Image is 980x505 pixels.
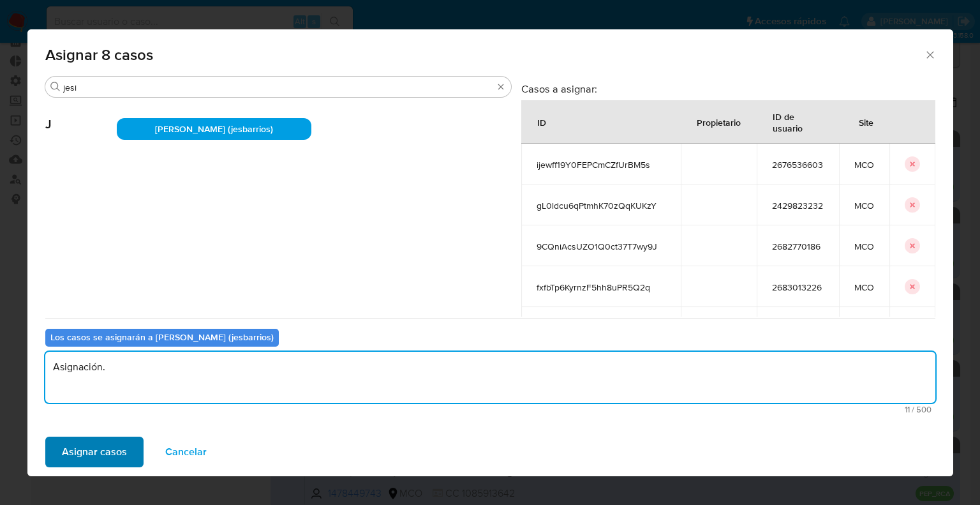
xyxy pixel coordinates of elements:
span: Máximo 500 caracteres [49,405,932,414]
span: 2429823232 [772,200,824,211]
span: fxfbTp6KyrnzF5hh8uPR5Q2q [537,282,665,293]
span: J [45,98,117,132]
div: ID [522,107,561,137]
span: MCO [854,241,874,252]
button: Cancelar [149,437,223,467]
button: icon-button [905,197,920,213]
span: MCO [854,282,874,293]
span: Asignar 8 casos [45,47,924,63]
span: 9CQniAcsUZO1Q0ct37T7wy9J [537,241,665,252]
input: Buscar analista [63,82,493,93]
div: ID de usuario [757,101,838,143]
span: Cancelar [165,438,207,466]
span: gL0ldcu6qPtmhK70zQqKUKzY [537,200,665,211]
span: 2683013226 [772,282,824,293]
button: Cerrar ventana [924,49,935,60]
span: Asignar casos [62,438,127,466]
span: MCO [854,200,874,211]
div: Propietario [681,107,756,137]
b: Los casos se asignarán a [PERSON_NAME] (jesbarrios) [50,331,274,343]
h3: Casos a asignar: [521,82,935,95]
span: MCO [854,159,874,170]
span: 2676536603 [772,159,824,170]
button: icon-button [905,279,920,294]
textarea: Asignación. [45,352,935,403]
button: Borrar [496,82,506,92]
span: 2682770186 [772,241,824,252]
span: [PERSON_NAME] (jesbarrios) [155,123,273,135]
button: Buscar [50,82,61,92]
button: Asignar casos [45,437,144,467]
button: icon-button [905,238,920,253]
div: Site [843,107,889,137]
div: [PERSON_NAME] (jesbarrios) [117,118,311,140]
button: icon-button [905,156,920,172]
div: assign-modal [27,29,953,476]
span: ijewff19Y0FEPCmCZfUrBM5s [537,159,665,170]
